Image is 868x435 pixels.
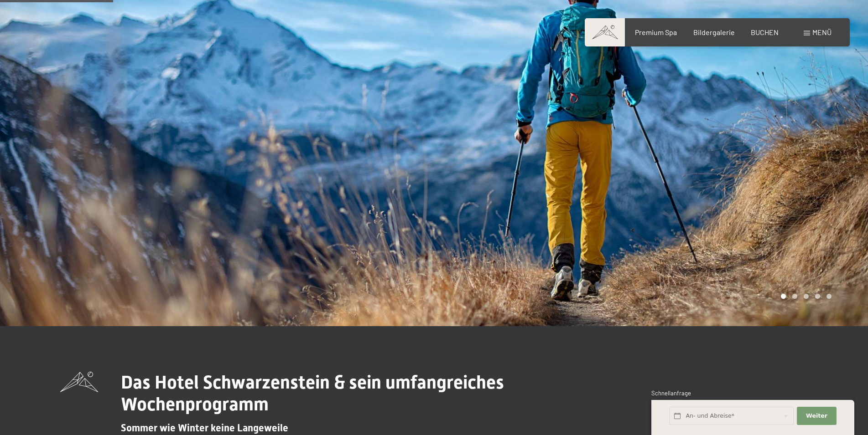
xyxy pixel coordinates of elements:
button: Weiter [797,407,836,425]
span: Das Hotel Schwarzenstein & sein umfangreiches Wochenprogramm [121,372,504,415]
div: Carousel Page 5 [826,294,832,299]
span: Sommer wie Winter keine Langeweile [121,422,288,434]
div: Carousel Page 4 [815,294,820,299]
div: Carousel Page 2 [792,294,797,299]
a: Bildergalerie [693,28,735,36]
a: BUCHEN [751,28,779,36]
span: Schnellanfrage [651,389,691,397]
div: Carousel Page 3 [804,294,809,299]
div: Carousel Pagination [778,294,832,299]
a: Premium Spa [635,28,677,36]
span: Weiter [806,412,827,420]
span: Menü [812,28,832,36]
div: Carousel Page 1 (Current Slide) [781,294,786,299]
